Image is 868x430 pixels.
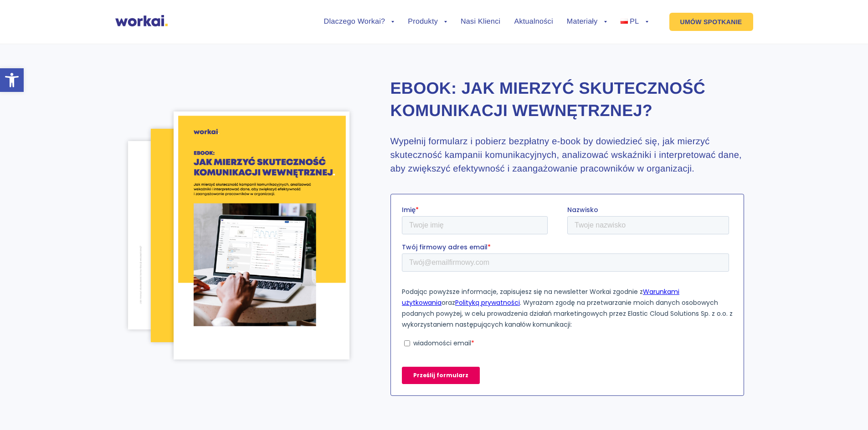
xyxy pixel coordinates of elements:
[621,18,648,25] a: PL
[390,77,744,121] h2: Ebook: Jak mierzyć skuteczność komunikacji wewnętrznej?
[324,18,395,25] a: Dlaczego Workai?
[402,205,733,392] iframe: Form 0
[669,13,753,31] a: UMÓW SPOTKANIE
[128,141,262,329] img: Jak-mierzyc-efektywnosc-komunikacji-wewnetrznej-pg34.png
[567,18,607,25] a: Materiały
[514,18,553,25] a: Aktualności
[174,111,349,359] img: Jak-mierzyc-efektywnosc-komunikacji-wewnetrznej-cover.png
[151,129,302,342] img: Jak-mierzyc-efektywnosc-komunikacji-wewnetrznej-pg20.png
[461,18,500,25] a: Nasi Klienci
[390,135,744,176] h3: Wypełnij formularz i pobierz bezpłatny e-book by dowiedzieć się, jak mierzyć skuteczność kampanii...
[408,18,447,25] a: Produkty
[630,18,639,25] span: PL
